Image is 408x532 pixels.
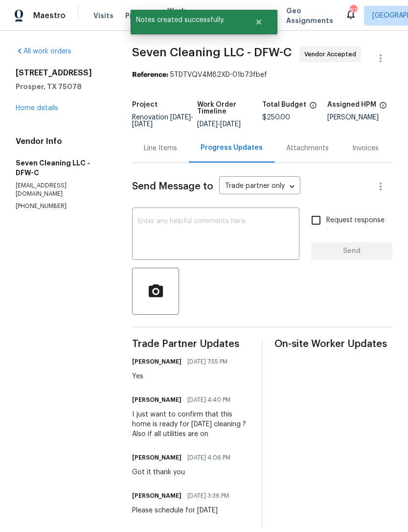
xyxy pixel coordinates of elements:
[132,467,236,477] div: Got it thank you
[326,215,385,226] span: Request response
[125,11,156,21] span: Projects
[379,101,387,114] span: The hpm assigned to this work order.
[309,101,317,114] span: The total cost of line items that have been proposed by Opendoor. This sum includes line items th...
[132,101,158,108] h5: Project
[274,339,392,349] span: On-site Worker Updates
[197,121,218,128] span: [DATE]
[327,101,376,108] h5: Assigned HPM
[16,137,109,146] h4: Vendor Info
[132,357,181,367] h6: [PERSON_NAME]
[286,143,329,153] div: Attachments
[16,68,109,78] h2: [STREET_ADDRESS]
[262,114,290,121] span: $250.00
[16,105,58,112] a: Home details
[132,182,213,191] span: Send Message to
[144,143,177,153] div: Line Items
[350,6,357,16] div: 57
[197,101,262,115] h5: Work Order Timeline
[243,12,275,32] button: Close
[132,371,233,381] div: Yes
[187,453,230,463] span: [DATE] 4:06 PM
[219,179,300,195] div: Trade partner only
[167,6,192,25] span: Work Orders
[16,82,109,92] h5: Prosper, TX 75078
[132,71,168,78] b: Reference:
[132,70,392,80] div: 5TDTVQV4M82XD-01b73fbef
[304,49,360,59] span: Vendor Accepted
[187,491,229,501] span: [DATE] 3:36 PM
[131,10,243,30] span: Notes created successfully.
[16,158,109,178] h5: Seven Cleaning LLC - DFW-C
[132,114,193,128] span: -
[187,357,227,367] span: [DATE] 7:55 PM
[132,121,153,128] span: [DATE]
[170,114,191,121] span: [DATE]
[16,202,109,210] p: [PHONE_NUMBER]
[132,46,292,58] span: Seven Cleaning LLC - DFW-C
[93,11,113,21] span: Visits
[16,182,109,198] p: [EMAIL_ADDRESS][DOMAIN_NAME]
[197,121,241,128] span: -
[132,453,181,463] h6: [PERSON_NAME]
[132,491,181,501] h6: [PERSON_NAME]
[201,143,263,153] div: Progress Updates
[33,11,66,21] span: Maestro
[352,143,379,153] div: Invoices
[286,6,333,25] span: Geo Assignments
[16,48,71,55] a: All work orders
[327,114,392,121] div: [PERSON_NAME]
[220,121,241,128] span: [DATE]
[132,410,250,439] div: I just want to confirm that this home is ready for [DATE] cleaning ? Also if all utilities are on
[132,114,193,128] span: Renovation
[262,101,306,108] h5: Total Budget
[187,395,230,405] span: [DATE] 4:40 PM
[132,339,250,349] span: Trade Partner Updates
[132,506,235,515] div: Please schedule for [DATE]
[132,395,181,405] h6: [PERSON_NAME]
